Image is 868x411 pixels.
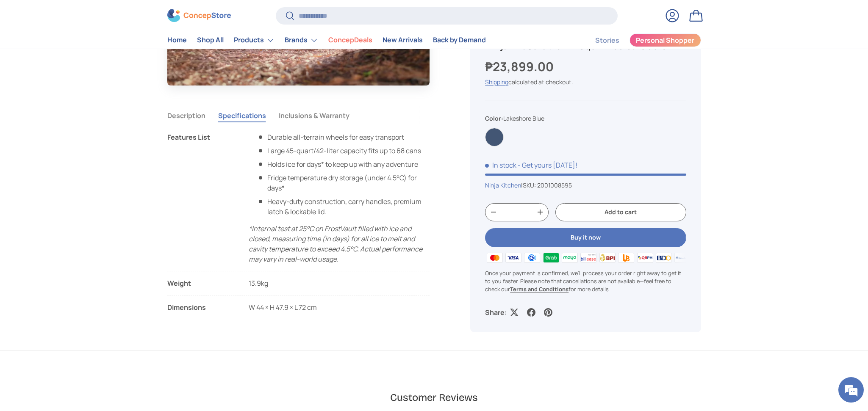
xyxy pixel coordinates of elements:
a: Personal Shopper [630,33,701,47]
img: billease [579,251,598,264]
img: visa [504,251,523,264]
div: Features List [167,132,235,264]
div: calculated at checkout. [485,77,686,86]
span: | [521,181,572,189]
li: Holds ice for days* to keep up with any adventure [257,159,430,169]
a: New Arrivals [383,32,423,49]
strong: ₱23,899.00 [485,58,556,75]
button: Add to cart [555,203,686,221]
div: Minimize live chat window [139,4,159,25]
a: Terms and Conditions [510,286,568,293]
span: 13.9kg [249,279,268,288]
img: bpi [598,251,617,264]
span: Personal Shopper [636,37,694,44]
div: Chat with us now [44,47,142,58]
img: ubp [617,251,635,264]
span: We're online! [49,107,117,192]
p: - Get yours [DATE]! [518,160,577,170]
p: Share: [485,307,507,317]
p: Once your payment is confirmed, we'll process your order right away to get it to you faster. Plea... [485,269,686,294]
div: Dimensions [167,302,235,312]
summary: Products [229,32,280,49]
img: metrobank [673,251,692,264]
img: maya [560,251,579,264]
summary: Brands [280,32,323,49]
span: W 44 × H 47.9 × L 72 cm [249,303,317,312]
img: bdo [654,251,673,264]
div: Weight [167,278,235,288]
span: In stock [485,160,516,170]
li: Heavy-duty construction, carry handles, premium latch & lockable lid. [257,196,430,217]
button: Inclusions & Warranty [279,106,349,125]
li: Fridge temperature dry storage (under 4.5°C) for days* [257,173,430,193]
a: Ninja Kitchen [485,181,521,189]
img: master [485,251,504,264]
nav: Secondary [575,32,701,49]
img: gcash [523,251,541,264]
nav: Primary [167,32,486,49]
h2: Customer Reviews [187,391,682,405]
button: Specifications [218,106,266,125]
legend: Color: [485,114,544,123]
img: grabpay [541,251,560,264]
span: SKU: [523,181,536,189]
em: *Internal test at 25°C on FrostVault filled with ice and closed, measuring time (in days) for all... [249,224,422,264]
button: Buy it now [485,228,686,247]
a: Shop All [197,32,224,49]
li: Large 45-quart/42-liter capacity fits up to 68 cans [257,146,430,156]
a: Back by Demand [433,32,486,49]
a: Home [167,32,187,49]
img: qrph [635,251,654,264]
a: Shipping [485,78,508,86]
a: Stories [595,32,619,49]
span: 2001008595 [537,181,572,189]
img: ConcepStore [167,9,231,22]
li: Durable all-terrain wheels for easy transport [257,132,430,142]
button: Description [167,106,205,125]
textarea: Type your message and hit 'Enter' [4,231,161,261]
span: Lakeshore Blue [503,115,544,123]
a: ConcepDeals [328,32,372,49]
